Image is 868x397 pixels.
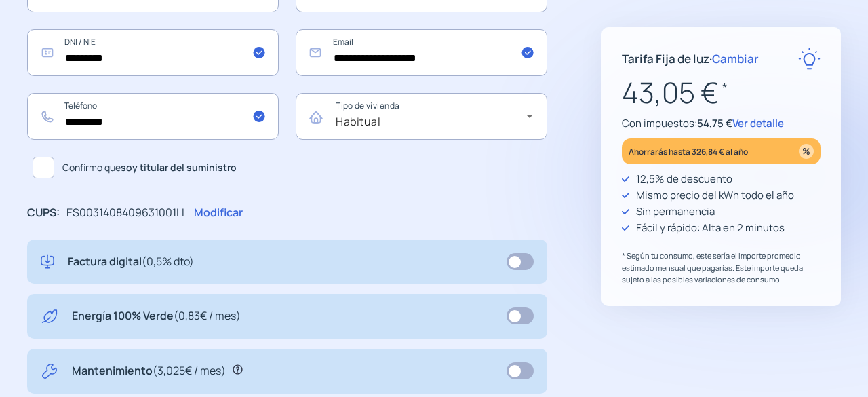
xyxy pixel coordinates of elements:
[622,50,759,68] p: Tarifa Fija de luz ·
[174,308,241,323] span: (0,83€ / mes)
[153,363,226,378] span: (3,025€ / mes)
[622,115,821,132] p: Con impuestos:
[622,70,821,115] p: 43,05 €
[72,307,241,325] p: Energía 100% Verde
[799,144,814,159] img: percentage_icon.svg
[636,171,732,187] p: 12,5% de descuento
[27,204,60,222] p: CUPS:
[336,100,399,112] mat-label: Tipo de vivienda
[629,144,748,159] p: Ahorrarás hasta 326,84 € al año
[636,187,794,204] p: Mismo precio del kWh todo el año
[622,250,821,286] p: * Según tu consumo, este sería el importe promedio estimado mensual que pagarías. Este importe qu...
[41,253,54,271] img: digital-invoice.svg
[798,48,821,70] img: rate-E.svg
[194,204,243,222] p: Modificar
[72,362,226,380] p: Mantenimiento
[41,307,58,325] img: energy-green.svg
[142,254,194,269] span: (0,5% dto)
[697,116,732,130] span: 54,75 €
[41,362,58,380] img: tool.svg
[68,253,194,271] p: Factura digital
[636,204,715,220] p: Sin permanencia
[121,161,237,174] b: soy titular del suministro
[62,160,237,175] span: Confirmo que
[732,116,784,130] span: Ver detalle
[712,51,759,67] span: Cambiar
[636,220,785,236] p: Fácil y rápido: Alta en 2 minutos
[336,114,380,129] span: Habitual
[66,204,187,222] p: ES0031408409631001LL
